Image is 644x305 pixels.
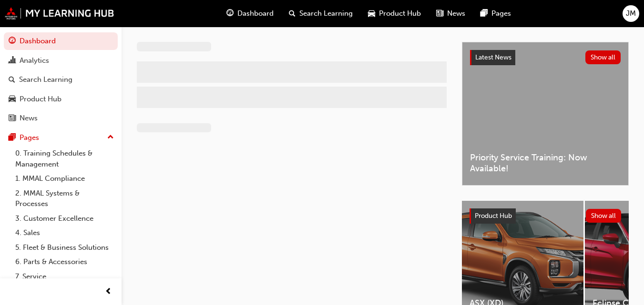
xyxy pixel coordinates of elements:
[11,211,118,226] a: 3. Customer Excellence
[447,8,465,19] span: News
[9,76,15,84] span: search-icon
[11,269,118,284] a: 7. Service
[360,4,429,23] a: car-iconProduct Hub
[585,50,621,64] button: Show all
[4,90,118,108] a: Product Hub
[491,8,511,19] span: Pages
[5,7,114,20] img: mmal
[9,37,16,46] span: guage-icon
[436,8,443,20] span: news-icon
[20,94,61,105] div: Product Hub
[20,55,49,66] div: Analytics
[473,4,519,23] a: pages-iconPages
[475,212,512,220] span: Product Hub
[480,8,488,20] span: pages-icon
[19,74,72,85] div: Search Learning
[20,113,38,124] div: News
[289,8,296,20] span: search-icon
[4,30,118,129] button: DashboardAnalyticsSearch LearningProduct HubNews
[11,171,118,186] a: 1. MMAL Compliance
[470,152,621,174] span: Priority Service Training: Now Available!
[4,129,118,147] button: Pages
[4,109,118,127] a: News
[9,134,16,142] span: pages-icon
[299,8,353,19] span: Search Learning
[105,286,112,298] span: prev-icon
[470,50,621,65] a: Latest NewsShow all
[9,114,16,123] span: news-icon
[379,8,421,19] span: Product Hub
[9,57,16,65] span: chart-icon
[11,255,118,269] a: 6. Parts & Accessories
[586,209,622,223] button: Show all
[107,131,114,144] span: up-icon
[226,8,234,20] span: guage-icon
[11,146,118,171] a: 0. Training Schedules & Management
[20,132,39,143] div: Pages
[11,240,118,255] a: 5. Fleet & Business Solutions
[11,186,118,211] a: 2. MMAL Systems & Processes
[9,95,16,104] span: car-icon
[219,4,281,23] a: guage-iconDashboard
[470,208,621,224] a: Product HubShow all
[475,53,511,61] span: Latest News
[281,4,360,23] a: search-iconSearch Learning
[11,226,118,240] a: 4. Sales
[4,52,118,69] a: Analytics
[237,8,274,19] span: Dashboard
[4,71,118,89] a: Search Learning
[623,5,639,22] button: JM
[429,4,473,23] a: news-iconNews
[626,8,636,19] span: JM
[4,32,118,50] a: Dashboard
[462,42,629,186] a: Latest NewsShow allPriority Service Training: Now Available!
[368,8,375,20] span: car-icon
